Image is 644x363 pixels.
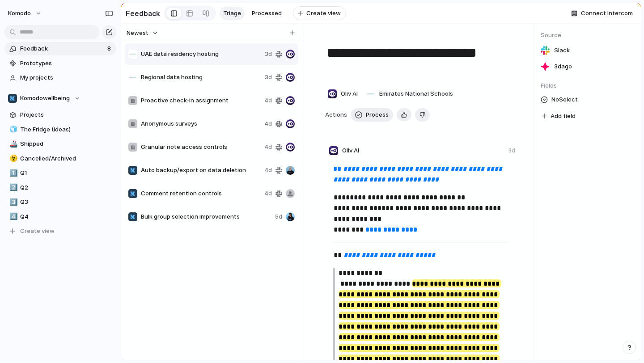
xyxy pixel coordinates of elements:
[20,183,113,192] span: Q2
[141,189,261,198] span: Comment retention controls
[4,166,116,180] a: 1️⃣Q1
[508,147,515,155] div: 3d
[141,166,261,175] span: Auto backup/export on data deletion
[20,94,70,103] span: Komodowellbeing
[4,137,116,151] a: 🚢Shipped
[20,73,113,82] span: My projects
[8,169,17,177] button: 1️⃣
[265,73,272,82] span: 3d
[4,195,116,209] a: 3️⃣Q3
[264,189,272,198] span: 4d
[9,182,16,193] div: 2️⃣
[4,6,47,21] button: Komodo
[265,50,272,59] span: 3d
[141,73,261,82] span: Regional data hosting
[325,87,360,101] button: Oliv AI
[127,29,148,38] span: Newest
[107,44,113,53] span: 8
[20,154,113,163] span: Cancelled/Archived
[554,46,570,55] span: Slack
[8,9,31,18] span: Komodo
[9,197,16,207] div: 3️⃣
[366,110,389,119] span: Process
[141,143,261,152] span: Granular note access controls
[275,212,282,221] span: 5d
[4,152,116,165] a: ☣️Cancelled/Archived
[379,89,453,98] span: Emirates National Schools
[248,7,285,20] a: Processed
[306,9,341,18] span: Create view
[4,210,116,224] a: 4️⃣Q4
[20,169,113,177] span: Q1
[4,181,116,194] a: 2️⃣Q2
[9,211,16,222] div: 4️⃣
[20,59,113,68] span: Prototypes
[554,62,572,71] span: 3d ago
[4,57,116,70] a: Prototypes
[8,154,17,163] button: ☣️
[20,110,113,119] span: Projects
[341,89,358,98] span: Oliv AI
[325,110,347,119] span: Actions
[223,9,241,18] span: Triage
[581,9,633,18] span: Connect Intercom
[125,27,160,39] button: Newest
[141,96,261,105] span: Proactive check-in assignment
[20,139,113,148] span: Shipped
[9,168,16,178] div: 1️⃣
[20,227,55,236] span: Create view
[126,8,160,19] h2: Feedback
[264,143,272,152] span: 4d
[4,224,116,238] button: Create view
[8,198,17,207] button: 3️⃣
[364,87,455,101] button: Emirates National Schools
[551,112,576,121] span: Add field
[20,125,113,134] span: The Fridge (Ideas)
[541,44,634,57] a: Slack
[541,31,634,40] span: Source
[220,7,245,20] a: Triage
[264,166,272,175] span: 4d
[141,50,261,59] span: UAE data residency hosting
[415,108,430,122] button: Delete
[351,108,393,122] button: Process
[293,6,346,21] button: Create view
[9,153,16,164] div: ☣️
[8,183,17,192] button: 2️⃣
[8,212,17,221] button: 4️⃣
[551,94,578,105] span: No Select
[20,198,113,207] span: Q3
[264,96,272,105] span: 4d
[141,119,261,128] span: Anonymous surveys
[541,81,634,90] span: Fields
[541,110,577,122] button: Add field
[20,44,105,53] span: Feedback
[264,119,272,128] span: 4d
[8,125,17,134] button: 🧊
[4,42,116,55] a: Feedback8
[9,124,16,135] div: 🧊
[568,7,636,20] button: Connect Intercom
[4,108,116,122] a: Projects
[20,212,113,221] span: Q4
[4,71,116,84] a: My projects
[252,9,282,18] span: Processed
[342,146,359,155] span: Oliv AI
[9,139,16,149] div: 🚢
[4,92,116,105] button: Komodowellbeing
[8,139,17,148] button: 🚢
[141,212,271,221] span: Bulk group selection improvements
[4,123,116,136] a: 🧊The Fridge (Ideas)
